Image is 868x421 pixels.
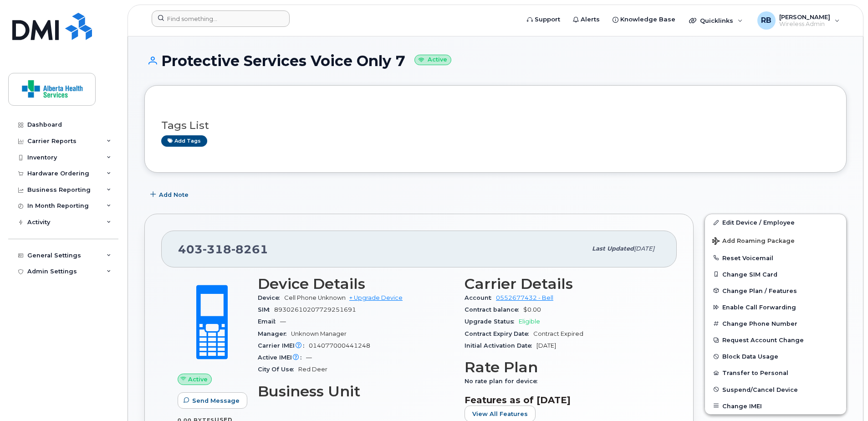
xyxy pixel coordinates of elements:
[274,306,356,313] span: 89302610207729251691
[705,315,846,332] button: Change Phone Number
[634,245,654,252] span: [DATE]
[705,381,846,398] button: Suspend/Cancel Device
[159,190,189,199] span: Add Note
[592,245,634,252] span: Last updated
[705,398,846,414] button: Change IMEI
[533,330,583,337] span: Contract Expired
[258,306,274,313] span: SIM
[722,386,798,393] span: Suspend/Cancel Device
[705,231,846,250] button: Add Roaming Package
[192,396,240,405] span: Send Message
[231,242,268,256] span: 8261
[472,410,528,418] span: View All Features
[178,242,268,256] span: 403
[465,276,660,292] h3: Carrier Details
[258,366,298,373] span: City Of Use
[465,359,660,375] h3: Rate Plan
[144,186,196,203] button: Add Note
[349,294,403,301] a: + Upgrade Device
[523,306,541,313] span: $0.00
[309,342,370,349] span: 014077000441248
[705,365,846,381] button: Transfer to Personal
[465,395,660,406] h3: Features as of [DATE]
[203,242,231,256] span: 318
[280,318,286,325] span: —
[465,318,519,325] span: Upgrade Status
[161,120,830,131] h3: Tags List
[705,332,846,348] button: Request Account Change
[258,318,280,325] span: Email
[258,276,454,292] h3: Device Details
[722,287,797,294] span: Change Plan / Features
[161,135,207,147] a: Add tags
[465,378,542,385] span: No rate plan for device
[188,375,208,384] span: Active
[712,237,795,246] span: Add Roaming Package
[414,55,451,65] small: Active
[705,282,846,299] button: Change Plan / Features
[258,330,291,337] span: Manager
[705,214,846,231] a: Edit Device / Employee
[705,299,846,315] button: Enable Call Forwarding
[306,354,312,361] span: —
[258,354,306,361] span: Active IMEI
[298,366,327,373] span: Red Deer
[258,383,454,400] h3: Business Unit
[178,392,247,409] button: Send Message
[705,266,846,282] button: Change SIM Card
[536,342,556,349] span: [DATE]
[519,318,540,325] span: Eligible
[465,306,523,313] span: Contract balance
[144,53,847,69] h1: Protective Services Voice Only 7
[465,294,496,301] span: Account
[284,294,346,301] span: Cell Phone Unknown
[705,348,846,365] button: Block Data Usage
[722,304,796,311] span: Enable Call Forwarding
[291,330,347,337] span: Unknown Manager
[258,294,284,301] span: Device
[258,342,309,349] span: Carrier IMEI
[705,250,846,266] button: Reset Voicemail
[465,330,533,337] span: Contract Expiry Date
[496,294,553,301] a: 0552677432 - Bell
[465,342,536,349] span: Initial Activation Date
